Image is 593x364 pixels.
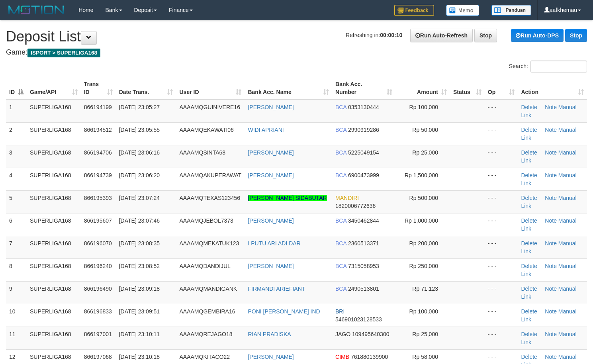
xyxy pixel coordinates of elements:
[27,100,81,123] td: SUPERLIGA168
[409,308,438,315] span: Rp 100,000
[348,217,379,224] span: Copy 3450462844 to clipboard
[485,168,518,190] td: - - -
[521,240,576,254] a: Manual Link
[521,286,576,300] a: Manual Link
[6,168,27,190] td: 4
[179,308,235,315] span: AAAAMQGEMBIRA16
[521,104,576,118] a: Manual Link
[521,308,537,315] a: Delete
[450,77,485,100] th: Status: activate to sort column ascending
[409,195,438,201] span: Rp 500,000
[27,213,81,236] td: SUPERLIGA168
[410,29,473,42] a: Run Auto-Refresh
[335,149,346,156] span: BCA
[179,195,240,201] span: AAAAMQTEXAS123456
[119,104,160,110] span: [DATE] 23:05:27
[485,236,518,258] td: - - -
[116,77,176,100] th: Date Trans.: activate to sort column ascending
[351,354,388,360] span: Copy 761880139900 to clipboard
[521,217,537,224] a: Delete
[545,240,557,247] a: Note
[27,304,81,327] td: SUPERLIGA168
[6,258,27,281] td: 8
[84,308,112,315] span: 866196833
[179,149,225,156] span: AAAAMQSINTA68
[521,286,537,292] a: Delete
[248,217,294,224] a: [PERSON_NAME]
[6,77,27,100] th: ID: activate to sort column descending
[395,77,450,100] th: Amount: activate to sort column ascending
[545,149,557,156] a: Note
[485,122,518,145] td: - - -
[335,127,346,133] span: BCA
[485,327,518,349] td: - - -
[521,308,576,323] a: Manual Link
[6,304,27,327] td: 10
[394,5,434,16] img: Feedback.jpg
[446,5,479,16] img: Button%20Memo.svg
[119,308,160,315] span: [DATE] 23:09:51
[545,172,557,178] a: Note
[335,172,346,178] span: BCA
[545,217,557,224] a: Note
[179,240,239,247] span: AAAAMQMEKATUK123
[248,127,284,133] a: WIDI APRIANI
[84,104,112,110] span: 866194199
[84,172,112,178] span: 866194739
[84,127,112,133] span: 866194512
[27,122,81,145] td: SUPERLIGA168
[521,263,576,277] a: Manual Link
[332,77,395,100] th: Bank Acc. Number: activate to sort column ascending
[119,195,160,201] span: [DATE] 23:07:24
[335,354,349,360] span: CIMB
[179,104,240,110] span: AAAAMQGUINIVERE16
[245,77,332,100] th: Bank Acc. Name: activate to sort column ascending
[521,104,537,110] a: Delete
[335,104,346,110] span: BCA
[521,331,576,345] a: Manual Link
[335,286,346,292] span: BCA
[485,213,518,236] td: - - -
[485,304,518,327] td: - - -
[545,104,557,110] a: Note
[545,286,557,292] a: Note
[84,286,112,292] span: 866196490
[81,77,116,100] th: Trans ID: activate to sort column ascending
[27,327,81,349] td: SUPERLIGA168
[84,263,112,269] span: 866196240
[179,354,230,360] span: AAAAMQKITACO22
[179,331,232,337] span: AAAAMQREJAGO18
[119,354,160,360] span: [DATE] 23:10:18
[6,122,27,145] td: 2
[521,240,537,247] a: Delete
[27,281,81,304] td: SUPERLIGA168
[6,145,27,168] td: 3
[485,190,518,213] td: - - -
[348,149,379,156] span: Copy 5225049154 to clipboard
[27,258,81,281] td: SUPERLIGA168
[6,100,27,123] td: 1
[545,308,557,315] a: Note
[485,258,518,281] td: - - -
[348,172,379,178] span: Copy 6900473999 to clipboard
[248,354,294,360] a: [PERSON_NAME]
[335,217,346,224] span: BCA
[119,286,160,292] span: [DATE] 23:09:18
[6,213,27,236] td: 6
[27,49,100,57] span: ISPORT > SUPERLIGA168
[545,354,557,360] a: Note
[521,354,537,360] a: Delete
[521,331,537,337] a: Delete
[485,281,518,304] td: - - -
[348,286,379,292] span: Copy 2490513801 to clipboard
[348,263,379,269] span: Copy 7315058953 to clipboard
[405,172,438,178] span: Rp 1,500,000
[412,354,438,360] span: Rp 58,000
[84,195,112,201] span: 866195393
[545,331,557,337] a: Note
[521,195,576,209] a: Manual Link
[530,61,587,72] input: Search:
[545,195,557,201] a: Note
[521,195,537,201] a: Delete
[248,104,294,110] a: [PERSON_NAME]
